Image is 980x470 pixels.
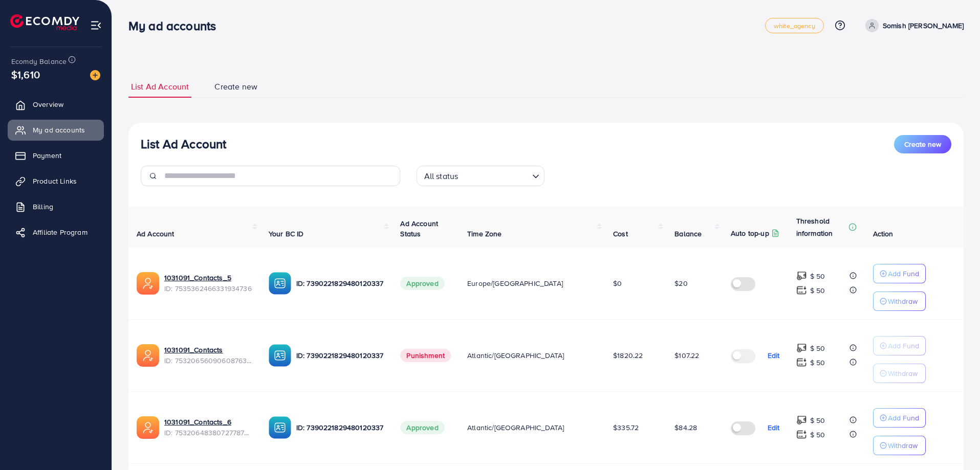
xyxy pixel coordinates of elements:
[137,344,159,367] img: ic-ads-acc.e4c84228.svg
[731,227,769,239] p: Auto top-up
[796,343,807,353] img: top-up amount
[888,340,919,352] p: Add Fund
[796,429,807,440] img: top-up amount
[400,218,438,239] span: Ad Account Status
[8,94,104,115] a: Overview
[164,273,252,283] a: 1031091_Contacts_5
[796,215,846,239] p: Threshold information
[888,295,918,307] p: Withdraw
[774,23,815,29] span: white_agency
[33,150,61,161] span: Payment
[296,421,384,434] p: ID: 7390221829480120337
[90,70,100,80] img: image
[613,422,639,433] span: $335.72
[810,429,825,441] p: $ 50
[400,277,444,290] span: Approved
[888,439,918,452] p: Withdraw
[33,202,53,212] span: Billing
[8,145,104,166] a: Payment
[467,278,563,288] span: Europe/[GEOGRAPHIC_DATA]
[810,342,825,354] p: $ 50
[164,345,252,355] a: 1031091_Contacts
[137,272,159,295] img: ic-ads-acc.e4c84228.svg
[873,436,926,455] button: Withdraw
[90,19,102,31] img: menu
[674,278,687,288] span: $20
[883,19,964,32] p: Somish [PERSON_NAME]
[164,283,252,294] span: ID: 7535362466331934736
[467,229,502,239] span: Time Zone
[937,424,972,462] iframe: Chat
[810,356,825,369] p: $ 50
[796,271,807,281] img: top-up amount
[137,229,175,239] span: Ad Account
[810,270,825,282] p: $ 50
[467,350,564,361] span: Atlantic/[GEOGRAPHIC_DATA]
[269,344,291,367] img: ic-ba-acc.ded83a64.svg
[810,284,825,297] p: $ 50
[888,367,918,379] p: Withdraw
[137,416,159,439] img: ic-ads-acc.e4c84228.svg
[796,415,807,426] img: top-up amount
[796,357,807,368] img: top-up amount
[8,120,104,140] a: My ad accounts
[33,176,77,186] span: Product Links
[417,166,545,186] div: Search for option
[674,422,697,433] span: $84.28
[269,229,304,239] span: Your BC ID
[400,349,451,362] span: Punishment
[296,349,384,362] p: ID: 7390221829480120337
[10,14,79,30] img: logo
[33,125,85,135] span: My ad accounts
[269,416,291,439] img: ic-ba-acc.ded83a64.svg
[613,229,628,239] span: Cost
[8,196,104,217] a: Billing
[888,412,919,424] p: Add Fund
[164,345,252,366] div: <span class='underline'>1031091_Contacts</span></br>7532065609060876306
[33,99,63,109] span: Overview
[873,229,894,239] span: Action
[33,227,88,237] span: Affiliate Program
[461,167,528,184] input: Search for option
[674,229,702,239] span: Balance
[613,350,643,361] span: $1820.22
[141,137,226,151] h3: List Ad Account
[873,408,926,428] button: Add Fund
[873,292,926,311] button: Withdraw
[796,285,807,296] img: top-up amount
[422,169,461,184] span: All status
[888,267,919,280] p: Add Fund
[269,272,291,295] img: ic-ba-acc.ded83a64.svg
[873,264,926,283] button: Add Fund
[11,67,40,82] span: $1,610
[164,273,252,294] div: <span class='underline'>1031091_Contacts_5</span></br>7535362466331934736
[467,422,564,433] span: Atlantic/[GEOGRAPHIC_DATA]
[8,171,104,191] a: Product Links
[873,336,926,355] button: Add Fund
[768,421,780,434] p: Edit
[873,364,926,383] button: Withdraw
[8,222,104,242] a: Affiliate Program
[894,135,951,153] button: Create new
[214,81,257,93] span: Create new
[810,414,825,427] p: $ 50
[164,417,252,427] a: 1031091_Contacts_6
[861,19,964,32] a: Somish [PERSON_NAME]
[904,139,941,149] span: Create new
[131,81,189,93] span: List Ad Account
[11,56,67,66] span: Ecomdy Balance
[164,428,252,438] span: ID: 7532064838072778759
[128,18,224,33] h3: My ad accounts
[765,18,824,33] a: white_agency
[400,421,444,434] span: Approved
[674,350,699,361] span: $107.22
[768,349,780,362] p: Edit
[296,277,384,289] p: ID: 7390221829480120337
[164,417,252,438] div: <span class='underline'>1031091_Contacts_6</span></br>7532064838072778759
[613,278,622,288] span: $0
[164,355,252,366] span: ID: 7532065609060876306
